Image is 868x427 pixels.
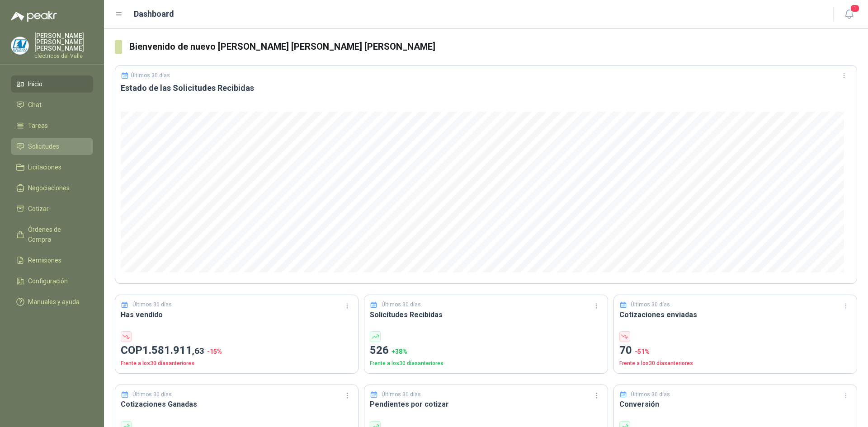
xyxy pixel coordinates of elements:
h3: Has vendido [121,309,353,320]
a: Solicitudes [11,138,93,155]
span: -15 % [207,348,222,355]
a: Chat [11,96,93,113]
h3: Cotizaciones enviadas [619,309,851,320]
p: COP [121,342,353,359]
h3: Estado de las Solicitudes Recibidas [121,83,851,94]
p: Últimos 30 días [382,390,421,399]
span: Licitaciones [28,162,61,172]
p: Últimos 30 días [631,300,670,309]
span: Manuales y ayuda [28,297,80,307]
h3: Cotizaciones Ganadas [121,399,353,410]
a: Cotizar [11,200,93,217]
button: 1 [841,6,857,23]
a: Inicio [11,75,93,93]
h3: Solicitudes Recibidas [370,309,602,320]
span: Inicio [28,79,42,89]
a: Licitaciones [11,159,93,176]
a: Negociaciones [11,179,93,197]
p: [PERSON_NAME] [PERSON_NAME] [PERSON_NAME] [34,33,93,52]
p: 526 [370,342,602,359]
span: + 38 % [392,348,407,355]
span: Solicitudes [28,141,59,151]
span: Tareas [28,121,48,131]
span: Cotizar [28,204,49,214]
h3: Pendientes por cotizar [370,399,602,410]
a: Manuales y ayuda [11,293,93,310]
p: Frente a los 30 días anteriores [370,359,602,368]
span: Remisiones [28,255,61,265]
a: Remisiones [11,252,93,269]
span: Chat [28,100,42,110]
a: Configuración [11,272,93,290]
span: Negociaciones [28,183,70,193]
p: Últimos 30 días [382,300,421,309]
a: Tareas [11,117,93,134]
span: Configuración [28,276,68,286]
p: Frente a los 30 días anteriores [619,359,851,368]
p: Frente a los 30 días anteriores [121,359,353,368]
img: Logo peakr [11,11,57,22]
span: Órdenes de Compra [28,225,85,244]
span: ,63 [192,346,204,356]
h1: Dashboard [134,8,174,20]
a: Órdenes de Compra [11,221,93,248]
h3: Conversión [619,399,851,410]
h3: Bienvenido de nuevo [PERSON_NAME] [PERSON_NAME] [PERSON_NAME] [129,40,857,54]
p: Últimos 30 días [132,300,172,309]
p: Últimos 30 días [631,390,670,399]
p: 70 [619,342,851,359]
p: Últimos 30 días [131,72,170,79]
span: 1 [850,4,860,13]
p: Últimos 30 días [132,390,172,399]
p: Eléctricos del Valle [34,53,93,59]
span: 1.581.911 [142,344,204,357]
span: -51 % [635,348,650,355]
img: Company Logo [11,37,28,54]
